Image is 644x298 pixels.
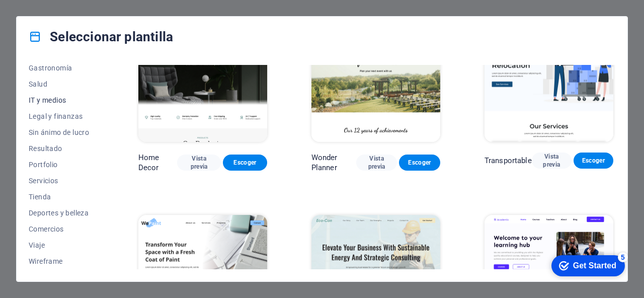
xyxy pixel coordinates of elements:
[177,155,221,171] button: Vista previa
[532,153,572,169] button: Vista previa
[138,23,267,142] img: Home Decor
[29,144,94,153] span: Resultado
[540,153,563,169] span: Vista previa
[29,161,94,169] span: Portfolio
[185,155,213,171] span: Vista previa
[399,155,440,171] button: Escoger
[29,60,94,76] button: Gastronomía
[574,153,613,169] button: Escoger
[223,155,267,171] button: Escoger
[29,205,94,221] button: Deportes y belleza
[29,189,94,205] button: Tienda
[30,11,73,20] div: Get Started
[29,76,94,92] button: Salud
[29,124,94,140] button: Sin ánimo de lucro
[29,112,94,120] span: Legal y finanzas
[29,140,94,157] button: Resultado
[29,29,173,45] h4: Seleccionar plantilla
[311,153,356,173] p: Wonder Planner
[29,108,94,124] button: Legal y finanzas
[29,241,94,249] span: Viaje
[29,173,94,189] button: Servicios
[356,155,397,171] button: Vista previa
[29,92,94,108] button: IT y medios
[29,157,94,173] button: Portfolio
[74,2,85,12] div: 5
[29,80,94,88] span: Salud
[29,177,94,185] span: Servicios
[29,128,94,136] span: Sin ánimo de lucro
[29,64,94,72] span: Gastronomía
[29,96,94,104] span: IT y medios
[29,253,94,269] button: Wireframe
[231,159,259,167] span: Escoger
[8,5,82,26] div: Get Started 5 items remaining, 0% complete
[485,156,532,166] p: Transportable
[582,157,605,165] span: Escoger
[407,159,432,167] span: Escoger
[364,155,389,171] span: Vista previa
[311,23,440,142] img: Wonder Planner
[29,225,94,233] span: Comercios
[29,237,94,253] button: Viaje
[485,23,613,142] img: Transportable
[29,193,94,201] span: Tienda
[29,257,94,265] span: Wireframe
[29,209,94,217] span: Deportes y belleza
[138,153,177,173] p: Home Decor
[29,221,94,237] button: Comercios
